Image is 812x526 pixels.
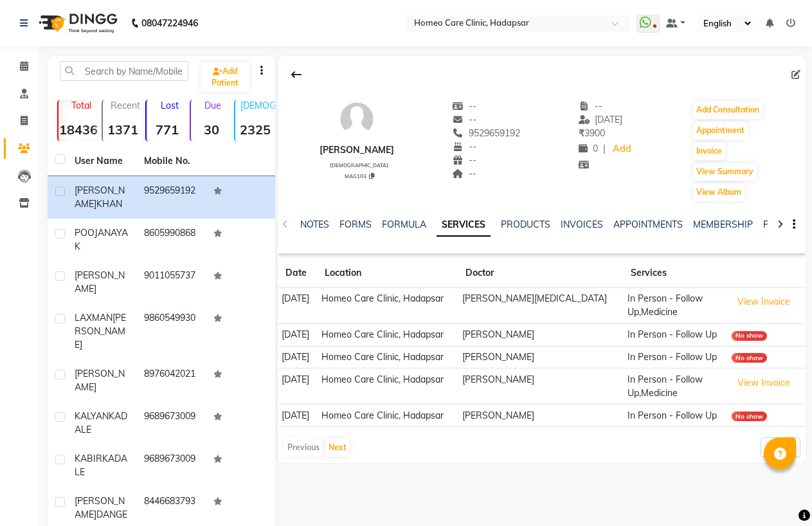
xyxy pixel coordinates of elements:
[437,213,491,237] a: SERVICES
[501,219,550,230] a: PRODUCTS
[136,359,206,402] td: 8976042021
[317,323,458,346] td: Homeo Care Clinic, Hadapsar
[325,171,394,180] div: MAG103
[75,227,104,239] span: POOJA
[278,404,318,427] td: [DATE]
[579,143,598,154] span: 0
[732,353,767,363] div: No show
[75,453,102,464] span: KABIR
[240,100,276,111] p: [DEMOGRAPHIC_DATA]
[75,269,125,295] span: [PERSON_NAME]
[75,312,113,323] span: LAXMAN
[458,346,623,368] td: [PERSON_NAME]
[278,258,318,288] th: Date
[453,141,477,152] span: --
[732,373,796,393] button: View Invoice
[579,100,603,112] span: --
[278,323,318,346] td: [DATE]
[623,368,727,404] td: In Person - Follow Up,Medicine
[763,219,811,230] a: PACKAGES
[201,62,249,92] a: Add Patient
[453,114,477,125] span: --
[320,143,394,157] div: [PERSON_NAME]
[152,100,187,111] p: Lost
[693,183,744,201] button: View Album
[283,62,310,87] div: Back to Client
[732,412,767,421] div: No show
[136,176,206,219] td: 9529659192
[317,288,458,324] td: Homeo Care Clinic, Hadapsar
[59,122,99,138] strong: 18436
[330,162,388,168] span: [DEMOGRAPHIC_DATA]
[136,147,206,176] th: Mobile No.
[453,154,477,166] span: --
[693,122,748,140] button: Appointment
[317,368,458,404] td: Homeo Care Clinic, Hadapsar
[147,122,187,138] strong: 771
[623,346,727,368] td: In Person - Follow Up
[75,495,125,520] span: [PERSON_NAME]
[64,100,99,111] p: Total
[75,312,126,350] span: [PERSON_NAME]
[60,61,188,81] input: Search by Name/Mobile/Email/Code
[325,439,350,457] button: Next
[693,142,725,160] button: Invoice
[458,258,623,288] th: Doctor
[194,100,231,111] p: Due
[453,168,477,179] span: --
[561,219,603,230] a: INVOICES
[136,261,206,304] td: 9011055737
[136,444,206,487] td: 9689673009
[96,198,122,210] span: KHAN
[136,402,206,444] td: 9689673009
[75,410,109,422] span: KALYAN
[611,140,633,158] a: Add
[191,122,231,138] strong: 30
[603,142,606,156] span: |
[103,122,143,138] strong: 1371
[579,127,584,139] span: ₹
[317,346,458,368] td: Homeo Care Clinic, Hadapsar
[67,147,136,176] th: User Name
[317,258,458,288] th: Location
[623,404,727,427] td: In Person - Follow Up
[278,346,318,368] td: [DATE]
[623,288,727,324] td: In Person - Follow Up,Medicine
[317,404,458,427] td: Homeo Care Clinic, Hadapsar
[458,368,623,404] td: [PERSON_NAME]
[300,219,329,230] a: NOTES
[338,100,376,138] img: avatar
[33,5,121,41] img: logo
[141,5,198,41] b: 08047224946
[458,288,623,324] td: [PERSON_NAME][MEDICAL_DATA]
[136,219,206,261] td: 8605990868
[623,258,727,288] th: Services
[693,101,762,119] button: Add Consultation
[732,292,796,312] button: View Invoice
[108,100,143,111] p: Recent
[579,114,623,125] span: [DATE]
[96,509,127,520] span: DANGE
[693,219,753,230] a: MEMBERSHIP
[453,127,521,139] span: 9529659192
[613,219,683,230] a: APPOINTMENTS
[278,288,318,324] td: [DATE]
[136,304,206,359] td: 9860549930
[458,323,623,346] td: [PERSON_NAME]
[235,122,276,138] strong: 2325
[75,185,125,210] span: [PERSON_NAME]
[732,331,767,341] div: No show
[623,323,727,346] td: In Person - Follow Up
[579,127,605,139] span: 3900
[453,100,477,112] span: --
[278,368,318,404] td: [DATE]
[382,219,426,230] a: FORMULA
[458,404,623,427] td: [PERSON_NAME]
[75,368,125,393] span: [PERSON_NAME]
[693,163,757,181] button: View Summary
[339,219,372,230] a: FORMS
